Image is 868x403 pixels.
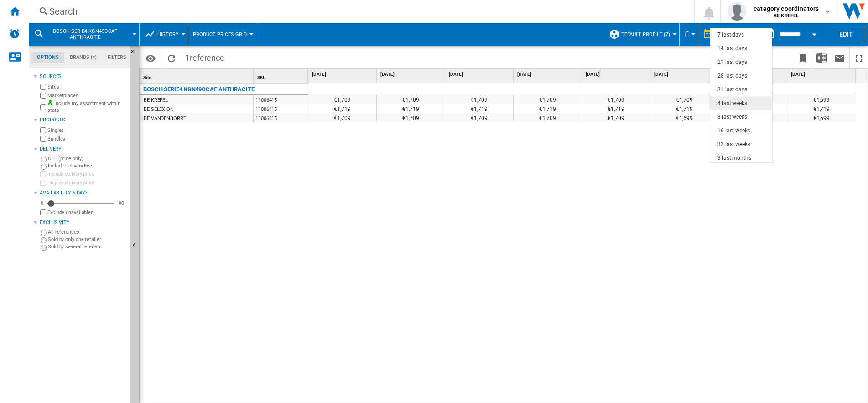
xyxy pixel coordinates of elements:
div: 14 last days [717,45,747,52]
div: 8 last weeks [717,113,747,121]
div: 16 last weeks [717,127,750,135]
div: 31 last days [717,86,747,94]
div: 21 last days [717,58,747,66]
div: 3 last months [717,154,751,162]
div: 28 last days [717,72,747,80]
div: 4 last weeks [717,99,747,107]
div: 32 last weeks [717,141,750,148]
div: 7 last days [717,31,744,39]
